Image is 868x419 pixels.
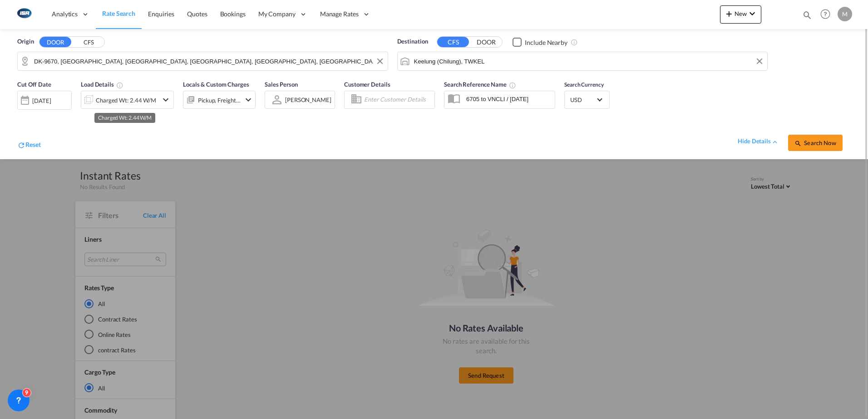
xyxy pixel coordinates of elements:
button: DOOR [39,37,71,47]
span: Customer Details [344,81,390,88]
span: Analytics [52,10,78,19]
md-icon: icon-chevron-down [160,94,171,105]
input: Search by Port [414,54,763,68]
div: Charged Wt: 2.44 W/Micon-chevron-down [81,91,174,109]
span: USD [570,96,596,104]
md-select: Sales Person: Martin Kring [284,93,332,106]
md-icon: Your search will be saved by the below given name [509,82,516,89]
button: CFS [73,37,104,48]
md-icon: icon-refresh [17,141,25,149]
md-tooltip: Charged Wt: 2.44 W/M [94,113,155,123]
span: Help [818,6,833,22]
div: M [838,7,852,21]
span: My Company [258,10,296,19]
md-icon: icon-chevron-up [771,138,779,146]
div: Include Nearby [525,38,567,47]
div: [DATE] [32,97,51,105]
md-icon: Unchecked: Ignores neighbouring ports when fetching rates.Checked : Includes neighbouring ports w... [571,39,578,46]
button: DOOR [470,37,502,48]
span: Quotes [187,10,207,18]
span: Origin [17,37,34,46]
button: CFS [437,37,469,47]
span: Search Currency [564,81,604,88]
md-input-container: DK-9670, Aggersborg, Aggersund, Bjoerumslet, Borregård, Brårup, Broendum, Engelstrup, Flejsborg, ... [18,52,388,70]
md-icon: Chargeable Weight [116,82,123,89]
md-checkbox: Checkbox No Ink [513,37,567,47]
span: Locals & Custom Charges [183,81,249,88]
div: Charged Wt: 2.44 W/M [96,94,156,107]
input: Search Reference Name [462,92,555,106]
span: Search Reference Name [444,81,516,88]
div: icon-refreshReset [17,140,41,151]
img: 1aa151c0c08011ec8d6f413816f9a227.png [14,4,34,24]
span: Destination [397,37,428,46]
md-icon: icon-chevron-down [747,8,758,19]
span: Enquiries [148,10,174,18]
button: Clear Input [753,54,766,68]
span: Manage Rates [320,10,359,19]
md-datepicker: Select [17,108,24,121]
div: hide detailsicon-chevron-up [738,137,779,146]
md-icon: icon-magnify [802,10,812,20]
span: Reset [25,141,41,148]
div: Pickup Freight Origin Origin Custom [198,94,241,107]
md-icon: icon-chevron-down [243,94,254,105]
span: Bookings [220,10,246,18]
div: icon-magnify [802,10,812,24]
span: icon-magnifySearch Now [794,139,836,146]
md-input-container: Keelung (Chilung), TWKEL [398,52,768,70]
input: Enter Customer Details [364,93,432,107]
span: Sales Person [265,81,298,88]
div: [DATE] [17,91,72,110]
div: Pickup Freight Origin Origin Customicon-chevron-down [183,91,256,109]
button: icon-magnifySearch Now [788,135,843,151]
md-select: Select Currency: $ USDUnited States Dollar [569,93,605,106]
span: Load Details [81,81,123,88]
input: Search by Door [34,54,383,68]
md-icon: icon-plus 400-fg [724,8,735,19]
md-icon: icon-magnify [794,140,802,147]
span: Rate Search [102,10,135,17]
span: New [724,10,758,17]
button: Clear Input [373,54,387,68]
div: [PERSON_NAME] [285,96,331,103]
div: Help [818,6,838,23]
span: Cut Off Date [17,81,51,88]
button: icon-plus 400-fgNewicon-chevron-down [720,5,761,24]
